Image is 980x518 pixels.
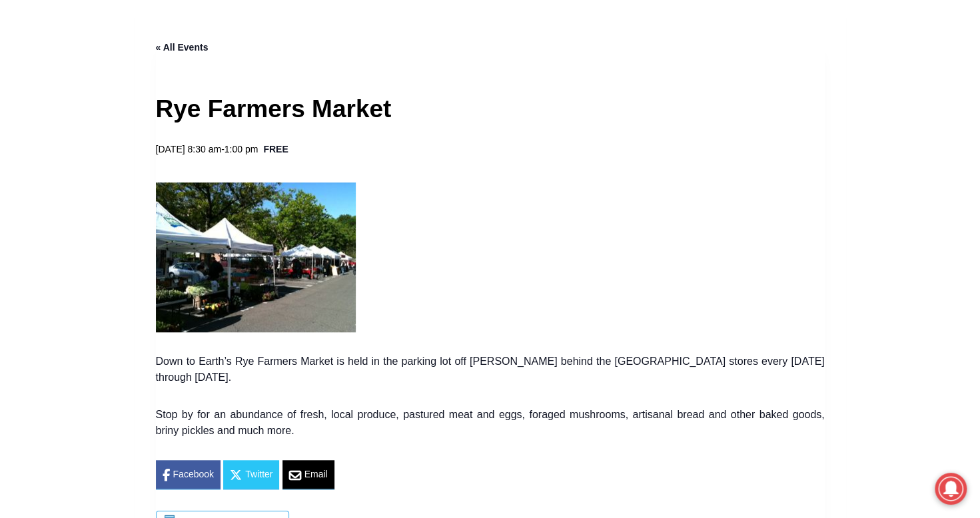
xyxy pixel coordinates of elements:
[156,354,825,386] p: Down to Earth’s Rye Farmers Market is held in the parking lot off [PERSON_NAME] behind the [GEOGR...
[282,460,334,489] a: Email
[156,407,825,439] p: Stop by for an abundance of fresh, local produce, pastured meat and eggs, foraged mushrooms, arti...
[336,1,630,129] div: "We would have speakers with experience in local journalism speak to us about their experiences a...
[156,92,825,126] h1: Rye Farmers Market
[348,132,618,162] span: Intern @ [DOMAIN_NAME]
[156,460,221,489] a: Facebook
[156,142,258,157] h2: -
[225,144,258,154] span: 1:00 pm
[320,129,646,166] a: Intern @ [DOMAIN_NAME]
[156,42,209,53] a: « All Events
[263,142,288,157] span: Free
[156,182,356,332] img: Rye’s Down to Earth Farmers Market 2013
[223,460,279,489] a: Twitter
[156,144,222,154] span: [DATE] 8:30 am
